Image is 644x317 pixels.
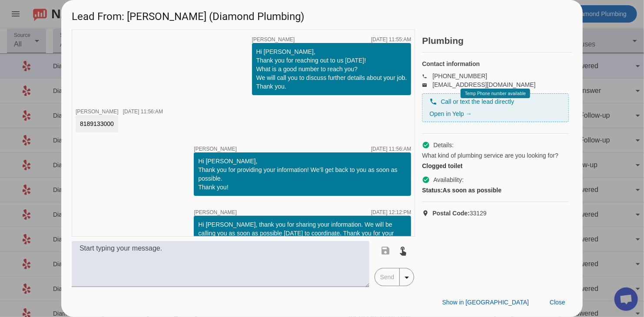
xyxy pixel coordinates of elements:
span: Details: [433,141,454,149]
button: Close [543,294,572,310]
div: Clogged toilet [422,162,569,170]
span: Close [550,299,565,306]
mat-icon: check_circle [422,141,430,149]
span: What kind of plumbing service are you looking for? [422,151,558,160]
span: Show in [GEOGRAPHIC_DATA] [442,299,529,306]
div: 8189133000 [80,119,114,128]
h4: Contact information [422,59,569,68]
mat-icon: touch_app [398,245,408,256]
div: Hi [PERSON_NAME], thank you for sharing your information. We will be calling you as soon as possi... [198,220,407,246]
div: Hi [PERSON_NAME], Thank you for providing your information! We'll get back to you as soon as poss... [198,157,407,192]
strong: Postal Code: [432,210,470,217]
span: [PERSON_NAME] [252,37,295,42]
a: [PHONE_NUMBER] [432,73,487,79]
span: 33129 [432,209,487,218]
div: [DATE] 11:56:AM [123,109,163,114]
a: [EMAIL_ADDRESS][DOMAIN_NAME] [432,81,535,88]
strong: Status: [422,187,442,194]
div: As soon as possible [422,186,569,195]
span: Temp Phone number available [465,91,526,96]
mat-icon: email [422,83,432,87]
mat-icon: arrow_drop_down [402,272,412,283]
mat-icon: phone [429,98,437,106]
button: Show in [GEOGRAPHIC_DATA] [435,294,536,310]
span: Call or text the lead directly [441,97,514,106]
div: [DATE] 12:12:PM [371,210,411,215]
mat-icon: location_on [422,210,432,217]
div: [DATE] 11:56:AM [371,146,411,152]
span: [PERSON_NAME] [76,109,119,115]
span: [PERSON_NAME] [194,146,237,152]
span: Availability: [433,175,464,184]
div: Hi [PERSON_NAME], Thank you for reaching out to us [DATE]! What is a good number to reach you? We... [256,47,407,91]
mat-icon: phone [422,74,432,78]
h2: Plumbing [422,36,572,45]
a: Open in Yelp → [429,110,471,117]
div: [DATE] 11:55:AM [371,37,411,42]
span: [PERSON_NAME] [194,210,237,215]
mat-icon: check_circle [422,176,430,184]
